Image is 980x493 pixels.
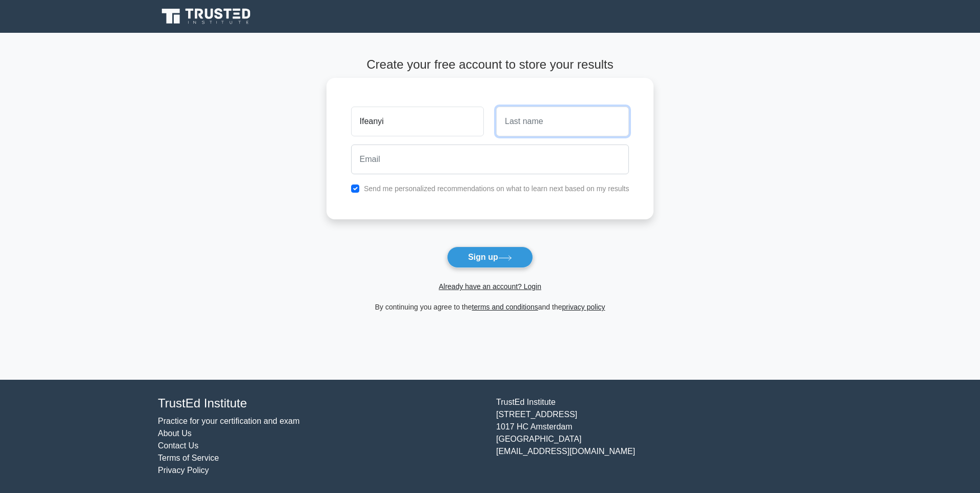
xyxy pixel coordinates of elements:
[447,246,533,268] button: Sign up
[562,303,605,311] a: privacy policy
[496,107,629,136] input: Last name
[490,396,828,477] div: TrustEd Institute [STREET_ADDRESS] 1017 HC Amsterdam [GEOGRAPHIC_DATA] [EMAIL_ADDRESS][DOMAIN_NAME]
[439,282,541,291] a: Already have an account? Login
[158,429,192,438] a: About Us
[158,417,300,425] a: Practice for your certification and exam
[158,441,198,450] a: Contact Us
[351,107,484,136] input: First name
[158,396,484,411] h4: TrustEd Institute
[351,145,629,174] input: Email
[158,466,209,475] a: Privacy Policy
[472,303,538,311] a: terms and conditions
[158,454,219,462] a: Terms of Service
[364,184,629,193] label: Send me personalized recommendations on what to learn next based on my results
[320,301,660,313] div: By continuing you agree to the and the
[326,57,654,72] h4: Create your free account to store your results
